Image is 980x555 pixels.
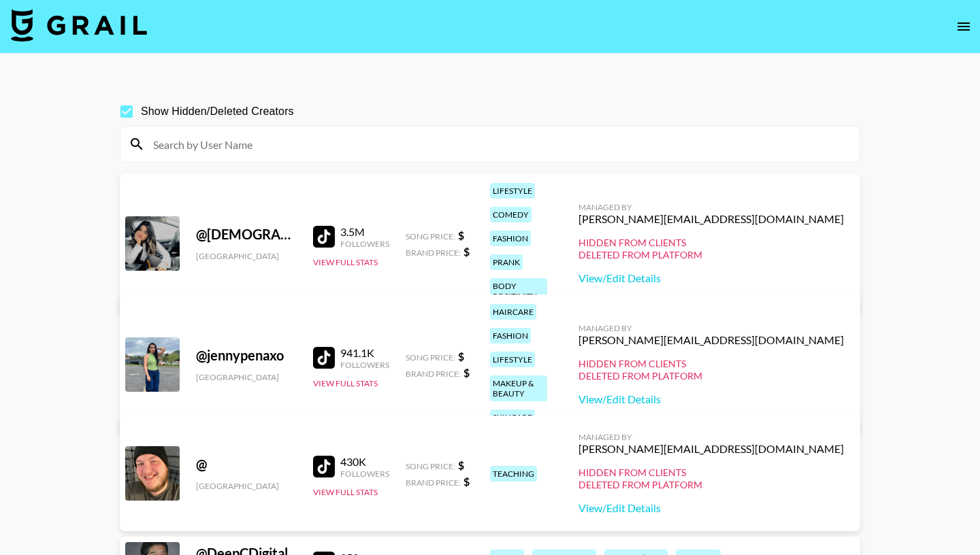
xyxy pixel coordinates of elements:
strong: $ [458,458,464,471]
input: Search by User Name [145,133,851,155]
strong: $ [463,366,470,379]
div: Managed By [578,323,844,333]
strong: $ [463,245,470,258]
a: View/Edit Details [578,392,844,406]
div: Deleted from Platform [578,479,844,491]
div: Hidden from Clients [578,237,844,249]
div: Deleted from Platform [578,249,844,261]
button: View Full Stats [313,487,378,497]
span: Brand Price: [406,477,461,488]
div: [GEOGRAPHIC_DATA] [196,372,297,382]
div: [GEOGRAPHIC_DATA] [196,481,297,491]
div: 3.5M [340,225,389,239]
span: Brand Price: [406,248,461,258]
strong: $ [458,350,464,363]
button: View Full Stats [313,257,378,267]
div: @ jennypenaxo [196,347,297,364]
span: Show Hidden/Deleted Creators [141,103,294,120]
button: View Full Stats [313,378,378,388]
div: body positivity [490,278,547,304]
div: haircare [490,304,536,320]
div: fashion [490,328,531,343]
span: Song Price: [406,231,455,241]
div: 430K [340,455,389,469]
div: Followers [340,469,389,479]
img: Grail Talent [11,9,147,41]
span: Song Price: [406,352,455,363]
div: 941.1K [340,346,389,360]
div: Deleted from Platform [578,370,844,382]
a: View/Edit Details [578,271,844,285]
div: comedy [490,207,532,222]
div: fashion [490,231,531,246]
div: [GEOGRAPHIC_DATA] [196,251,297,261]
strong: $ [458,229,464,241]
div: [PERSON_NAME][EMAIL_ADDRESS][DOMAIN_NAME] [578,333,844,347]
div: Hidden from Clients [578,467,844,479]
button: open drawer [950,13,977,40]
div: [PERSON_NAME][EMAIL_ADDRESS][DOMAIN_NAME] [578,212,844,226]
div: prank [490,254,523,270]
div: lifestyle [490,183,535,199]
div: Hidden from Clients [578,358,844,370]
span: Song Price: [406,461,455,471]
div: @ [196,456,297,473]
div: [PERSON_NAME][EMAIL_ADDRESS][DOMAIN_NAME] [578,442,844,456]
div: Followers [340,360,389,370]
div: lifestyle [490,352,535,367]
strong: $ [463,475,470,488]
div: Managed By [578,432,844,442]
div: @ [DEMOGRAPHIC_DATA] [196,226,297,243]
div: Followers [340,239,389,249]
div: teaching [490,466,537,482]
a: View/Edit Details [578,501,844,515]
div: makeup & beauty [490,375,547,401]
div: skincare [490,409,535,425]
div: Managed By [578,202,844,212]
span: Brand Price: [406,369,461,379]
